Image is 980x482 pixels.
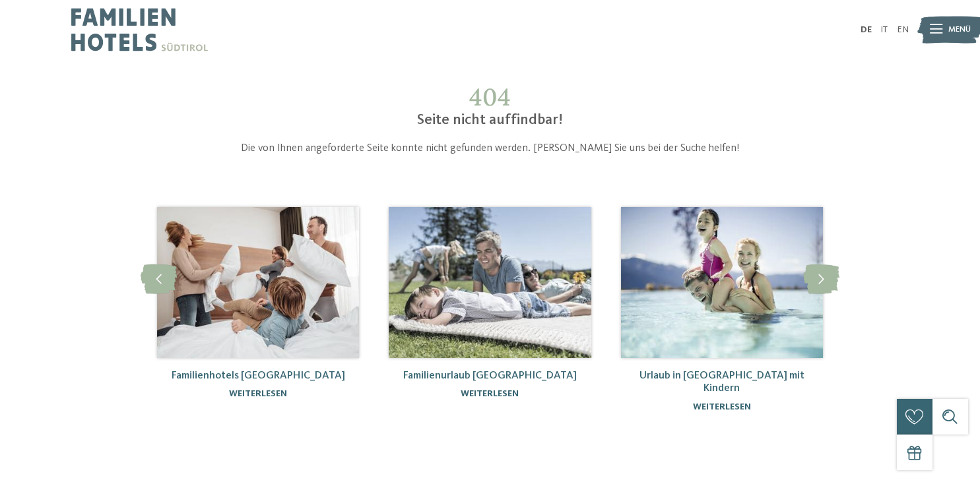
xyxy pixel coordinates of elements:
[897,25,909,34] a: EN
[461,389,519,398] a: weiterlesen
[621,207,823,358] img: 404
[693,402,751,411] a: weiterlesen
[469,82,511,112] span: 404
[172,371,345,381] a: Familienhotels [GEOGRAPHIC_DATA]
[403,371,577,381] a: Familienurlaub [GEOGRAPHIC_DATA]
[389,207,591,358] img: 404
[157,207,359,358] img: 404
[639,371,804,394] a: Urlaub in [GEOGRAPHIC_DATA] mit Kindern
[208,141,773,156] p: Die von Ihnen angeforderte Seite konnte nicht gefunden werden. [PERSON_NAME] Sie uns bei der Such...
[948,24,971,36] span: Menü
[229,389,287,398] a: weiterlesen
[880,25,888,34] a: IT
[861,25,872,34] a: DE
[417,113,563,127] span: Seite nicht auffindbar!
